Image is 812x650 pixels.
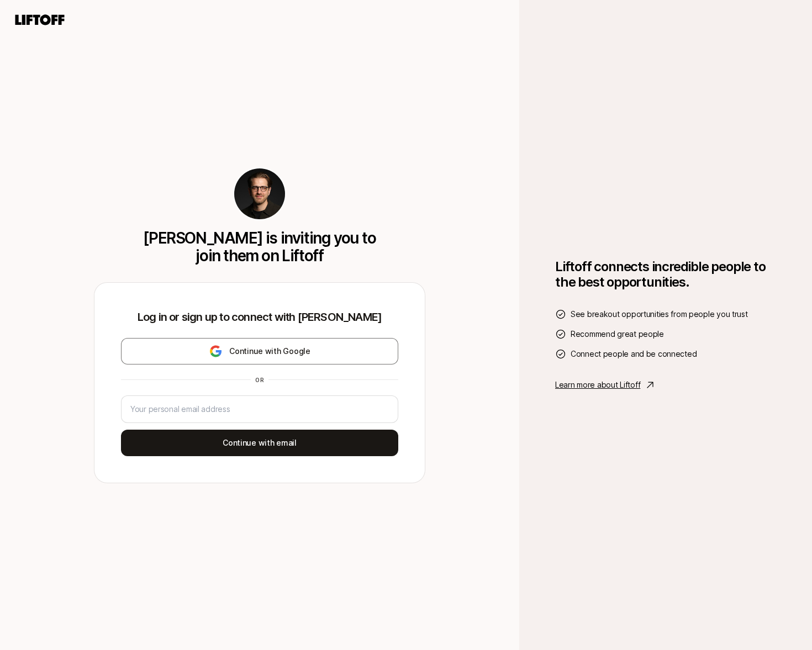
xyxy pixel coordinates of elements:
[571,347,697,361] span: Connect people and be connected
[121,338,398,364] button: Continue with Google
[555,378,776,392] a: Learn more about Liftoff
[121,309,398,325] p: Log in or sign up to connect with [PERSON_NAME]
[130,403,389,416] input: Your personal email address
[140,229,379,265] p: [PERSON_NAME] is inviting you to join them on Liftoff
[555,259,776,290] h1: Liftoff connects incredible people to the best opportunities.
[209,345,223,358] img: google-logo
[571,327,664,341] span: Recommend great people
[571,308,748,321] span: See breakout opportunities from people you trust
[121,430,398,456] button: Continue with email
[555,378,640,392] p: Learn more about Liftoff
[251,376,268,384] div: or
[234,168,285,219] img: ACg8ocLkLr99FhTl-kK-fHkDFhetpnfS0fTAm4rmr9-oxoZ0EDUNs14=s160-c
